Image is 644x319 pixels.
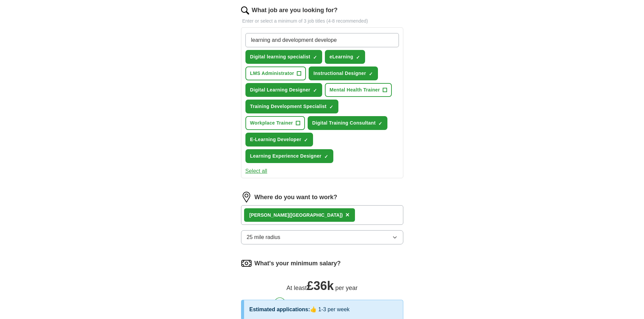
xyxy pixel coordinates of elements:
button: Digital Learning Designer✓ [245,83,322,97]
button: Select all [245,167,267,175]
span: LMS Administrator [250,70,294,77]
button: E-Learning Developer✓ [245,133,313,147]
img: location.png [241,192,252,203]
span: Mental Health Trainer [330,86,380,94]
button: 25 mile radius [241,230,403,244]
button: eLearning✓ [325,50,365,64]
span: ✓ [313,88,317,93]
span: Estimated applications: [249,307,310,312]
span: Instructional Designer [313,70,366,77]
button: Training Development Specialist✓ [245,100,338,113]
span: E-Learning Developer [250,136,302,143]
img: search.png [241,6,249,15]
input: Type a job title and press enter [245,33,399,47]
span: ✓ [304,137,308,143]
span: £ 36k [307,279,334,293]
button: Instructional Designer✓ [309,67,378,80]
label: What job are you looking for? [252,6,338,15]
button: Workplace Trainer [245,116,305,130]
button: Learning Experience Designer✓ [245,149,333,163]
span: Training Development Specialist [250,103,327,110]
label: Where do you want to work? [255,193,337,202]
span: eLearning [330,53,353,60]
span: ✓ [324,154,328,159]
button: Mental Health Trainer [325,83,392,97]
button: × [345,210,350,220]
div: [PERSON_NAME] [249,212,343,219]
span: × [345,211,350,218]
span: At least [286,285,307,291]
button: Digital Training Consultant✓ [308,116,388,130]
img: salary.png [241,258,252,269]
p: Enter or select a minimum of 3 job titles (4-8 recommended) [241,18,403,25]
button: LMS Administrator [245,67,306,80]
span: Workplace Trainer [250,119,293,127]
span: 25 mile radius [247,233,281,241]
span: ✓ [378,121,382,126]
span: Learning Experience Designer [250,153,321,160]
span: Digital Training Consultant [312,119,376,127]
span: Digital Learning Designer [250,86,310,94]
span: ✓ [369,71,373,77]
span: Digital learning specialist [250,53,310,60]
span: ([GEOGRAPHIC_DATA]) [289,212,343,218]
span: ✓ [329,104,333,110]
span: per year [335,285,358,291]
span: 👍 1-3 per week [310,307,350,312]
span: ✓ [313,55,317,60]
span: ✓ [356,55,360,60]
button: Digital learning specialist✓ [245,50,322,64]
label: What's your minimum salary? [255,259,341,268]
